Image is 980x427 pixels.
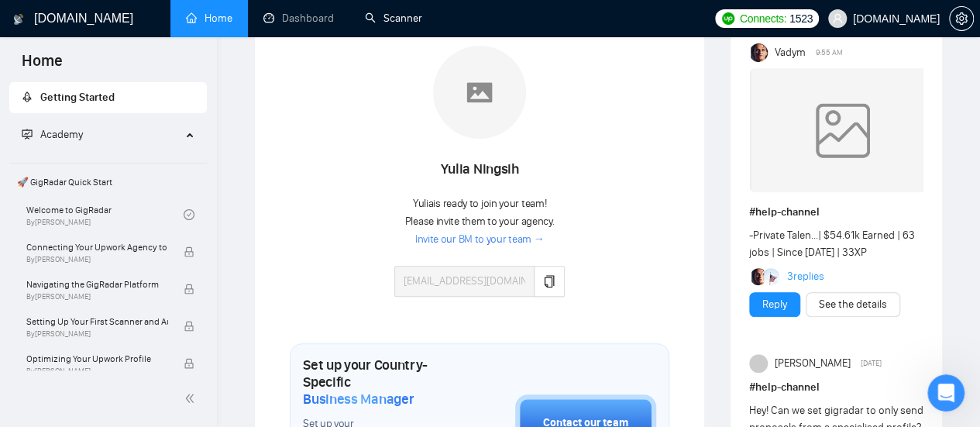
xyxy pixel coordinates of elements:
span: By [PERSON_NAME] [26,329,168,339]
button: See the details [806,292,900,317]
button: Чат [103,284,206,346]
span: Business Manager [303,391,414,408]
span: copy [543,275,555,288]
div: Обычно мы отвечаем в течение менее минуты [32,238,259,270]
a: searchScanner [365,12,422,25]
a: homeHome [186,12,232,25]
span: lock [184,284,194,294]
a: Invite our BM to your team → [415,232,545,247]
h1: Set up your Country-Specific [303,356,438,408]
span: By [PERSON_NAME] [26,292,168,301]
a: 3replies [787,269,824,284]
span: Academy [40,128,83,141]
img: weqQh+iSagEgQAAAABJRU5ErkJggg== [750,68,936,192]
span: lock [184,321,194,332]
span: lock [184,246,194,257]
span: Connecting Your Upwork Agency to GigRadar [26,239,168,255]
span: Vadym [775,44,806,61]
span: 1523 [789,10,813,27]
span: Чат [145,323,165,334]
h1: # help-channel [749,204,923,221]
button: setting [949,6,974,31]
div: Отправить сообщение [32,222,259,238]
span: Главная [26,323,77,334]
span: Yulia is ready to join your team! [413,197,546,210]
a: See the details [819,296,887,313]
span: 🚀 GigRadar Quick Start [11,167,205,198]
div: Закрыть [266,25,294,53]
span: Помощь [235,323,281,334]
img: Profile image for Viktor [166,25,197,56]
span: [PERSON_NAME] [775,355,851,372]
span: By [PERSON_NAME] [26,367,168,376]
span: Getting Started [40,91,115,104]
span: user [832,13,843,24]
button: Помощь [207,284,310,346]
span: By [PERSON_NAME] [26,255,168,264]
div: Отправить сообщениеОбычно мы отвечаем в течение менее минуты [15,208,294,284]
span: check-circle [184,209,194,220]
span: Optimizing Your Upwork Profile [26,351,168,367]
span: double-left [184,391,200,406]
a: Reply [762,296,787,313]
span: setting [950,12,973,25]
img: Profile image for Nazar [225,25,256,56]
img: upwork-logo.png [722,12,734,25]
span: lock [184,358,194,369]
span: Navigating the GigRadar Platform [26,277,168,292]
button: Reply [749,292,800,317]
p: Здравствуйте! 👋 [31,110,279,136]
a: dashboardDashboard [263,12,334,25]
span: [DATE] [860,356,881,370]
img: placeholder.png [433,46,526,139]
p: Чем мы можем помочь? [31,136,279,189]
a: Private Talen... [753,229,818,242]
span: Connects: [740,10,786,27]
img: Anisuzzaman Khan [764,268,781,285]
span: Academy [22,128,83,141]
span: - | $54.61k Earned | 63 jobs | Since [DATE] | 33XP [749,229,915,259]
img: Vadym [751,43,769,62]
img: logo [13,7,24,32]
div: Yulia Ningsih [394,157,565,183]
img: Profile image for Valeriia [195,25,226,56]
img: logo [31,29,56,54]
span: Please invite them to your agency. [405,215,555,228]
a: Welcome to GigRadarBy[PERSON_NAME] [26,198,184,232]
span: Setting Up Your First Scanner and Auto-Bidder [26,314,168,329]
span: 9:55 AM [815,46,842,60]
iframe: Intercom live chat [927,374,965,412]
li: Getting Started [9,82,207,113]
span: Home [9,50,75,82]
button: copy [534,266,565,297]
h1: # help-channel [749,379,923,396]
a: setting [949,12,974,25]
span: rocket [22,91,33,102]
span: fund-projection-screen [22,129,33,139]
